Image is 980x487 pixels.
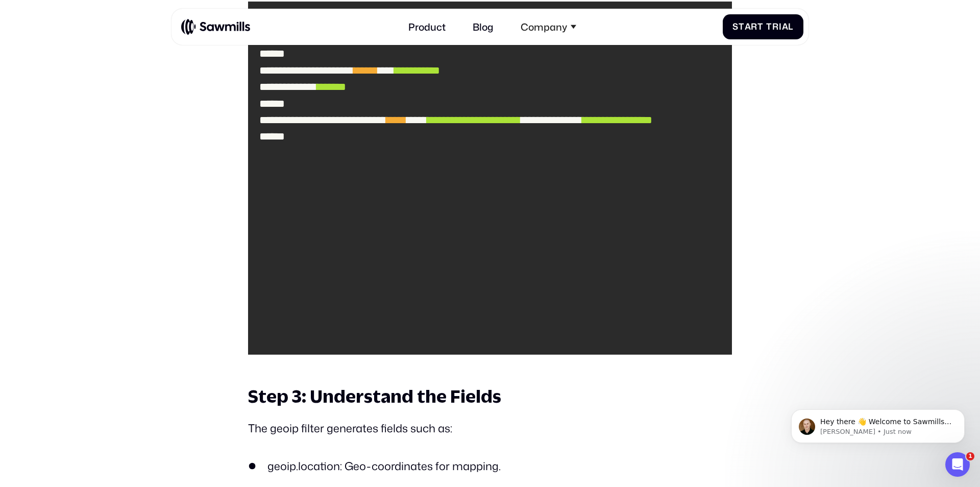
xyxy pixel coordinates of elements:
[751,21,757,32] span: r
[465,13,501,40] a: Blog
[401,13,453,40] a: Product
[757,21,764,32] span: t
[248,385,501,406] strong: Step 3: Understand the Fields
[521,21,567,33] div: Company
[776,388,980,459] iframe: Intercom notifications message
[248,458,732,474] li: geoip.location: Geo-coordinates for mapping.
[745,21,751,32] span: a
[966,452,974,460] span: 1
[513,13,583,40] div: Company
[248,419,732,438] p: The geoip filter generates fields such as:
[788,21,794,32] span: l
[732,21,739,32] span: S
[766,21,772,32] span: T
[739,21,745,32] span: t
[782,21,789,32] span: a
[779,21,782,32] span: i
[945,452,970,477] iframe: Intercom live chat
[772,21,779,32] span: r
[723,14,804,39] a: StartTrial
